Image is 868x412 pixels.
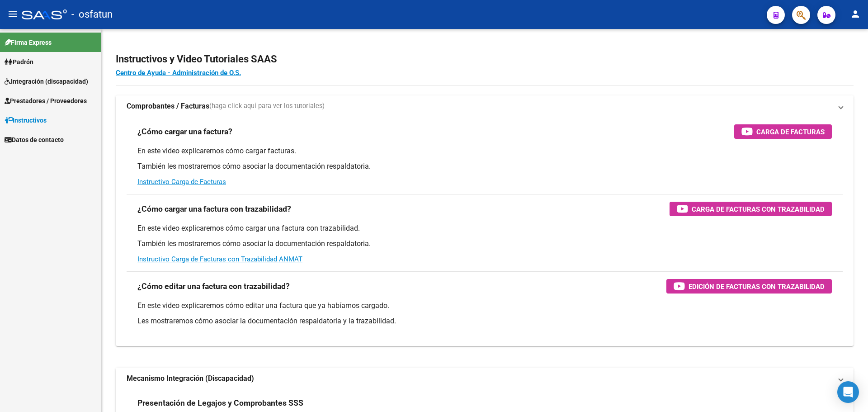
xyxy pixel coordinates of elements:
[137,161,832,171] p: También les mostraremos cómo asociar la documentación respaldatoria.
[5,135,64,145] span: Datos de contacto
[5,38,52,47] span: Firma Express
[127,374,254,384] strong: Mecanismo Integración (Discapacidad)
[734,124,832,139] button: Carga de Facturas
[137,397,303,409] h3: Presentación de Legajos y Comprobantes SSS
[5,57,33,67] span: Padrón
[71,5,113,24] span: - osfatun
[5,96,87,106] span: Prestadores / Proveedores
[689,281,825,292] span: Edición de Facturas con Trazabilidad
[5,115,47,125] span: Instructivos
[209,101,325,111] span: (haga click aquí para ver los tutoriales)
[756,126,825,137] span: Carga de Facturas
[116,117,854,346] div: Comprobantes / Facturas(haga click aquí para ver los tutoriales)
[137,125,232,138] h3: ¿Cómo cargar una factura?
[116,51,854,68] h2: Instructivos y Video Tutoriales SAAS
[137,223,832,233] p: En este video explicaremos cómo cargar una factura con trazabilidad.
[5,76,88,86] span: Integración (discapacidad)
[127,101,209,111] strong: Comprobantes / Facturas
[666,279,832,294] button: Edición de Facturas con Trazabilidad
[137,316,832,326] p: Les mostraremos cómo asociar la documentación respaldatoria y la trazabilidad.
[137,178,226,186] a: Instructivo Carga de Facturas
[137,239,832,249] p: También les mostraremos cómo asociar la documentación respaldatoria.
[137,301,832,311] p: En este video explicaremos cómo editar una factura que ya habíamos cargado.
[116,95,854,117] mat-expansion-panel-header: Comprobantes / Facturas(haga click aquí para ver los tutoriales)
[116,69,241,77] a: Centro de Ayuda - Administración de O.S.
[7,9,18,19] mat-icon: menu
[116,368,854,389] mat-expansion-panel-header: Mecanismo Integración (Discapacidad)
[692,204,825,215] span: Carga de Facturas con Trazabilidad
[137,203,291,215] h3: ¿Cómo cargar una factura con trazabilidad?
[137,255,302,263] a: Instructivo Carga de Facturas con Trazabilidad ANMAT
[137,146,832,156] p: En este video explicaremos cómo cargar facturas.
[670,202,832,216] button: Carga de Facturas con Trazabilidad
[137,280,290,293] h3: ¿Cómo editar una factura con trazabilidad?
[850,9,861,19] mat-icon: person
[837,381,859,403] div: Open Intercom Messenger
